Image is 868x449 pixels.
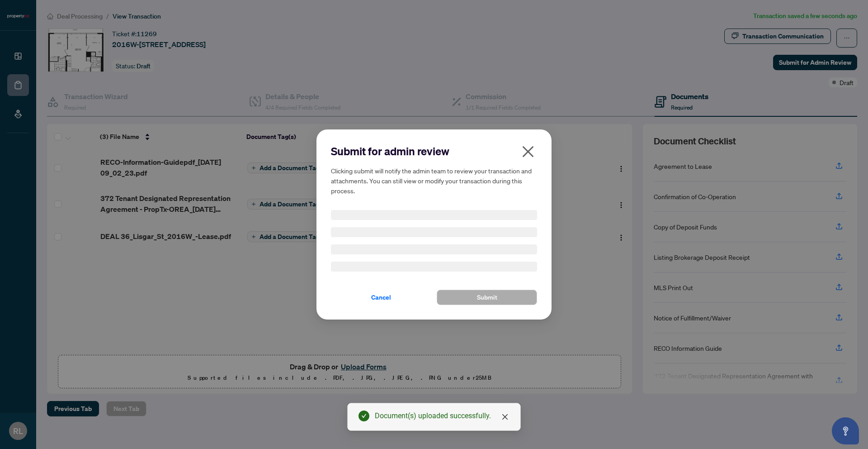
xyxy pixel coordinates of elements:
[331,290,431,305] button: Cancel
[500,412,510,422] a: Close
[331,144,537,158] h2: Submit for admin review
[359,411,369,421] span: check-circle
[331,166,537,196] h5: Clicking submit will notify the admin team to review your transaction and attachments. You can st...
[832,417,859,444] button: Open asap
[501,413,509,420] span: close
[375,411,509,421] div: Document(s) uploaded successfully.
[521,144,535,159] span: close
[437,290,537,305] button: Submit
[371,290,391,305] span: Cancel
